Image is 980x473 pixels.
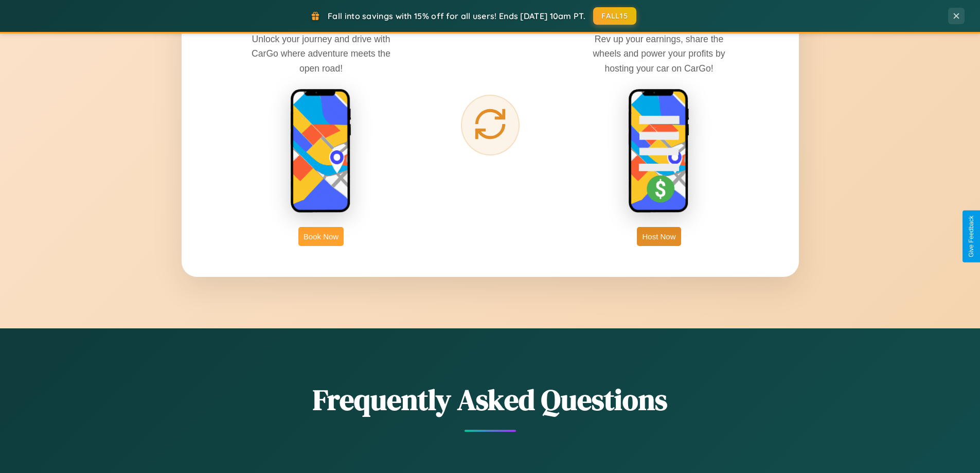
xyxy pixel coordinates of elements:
img: host phone [628,89,690,214]
p: Unlock your journey and drive with CarGo where adventure meets the open road! [244,32,398,75]
img: rent phone [290,89,352,214]
span: Fall into savings with 15% off for all users! Ends [DATE] 10am PT. [328,11,585,21]
button: FALL15 [593,7,636,25]
h2: Frequently Asked Questions [182,380,799,419]
p: Rev up your earnings, share the wheels and power your profits by hosting your car on CarGo! [582,32,736,75]
button: Book Now [298,227,344,246]
button: Host Now [637,227,681,246]
div: Give Feedback [968,216,975,257]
